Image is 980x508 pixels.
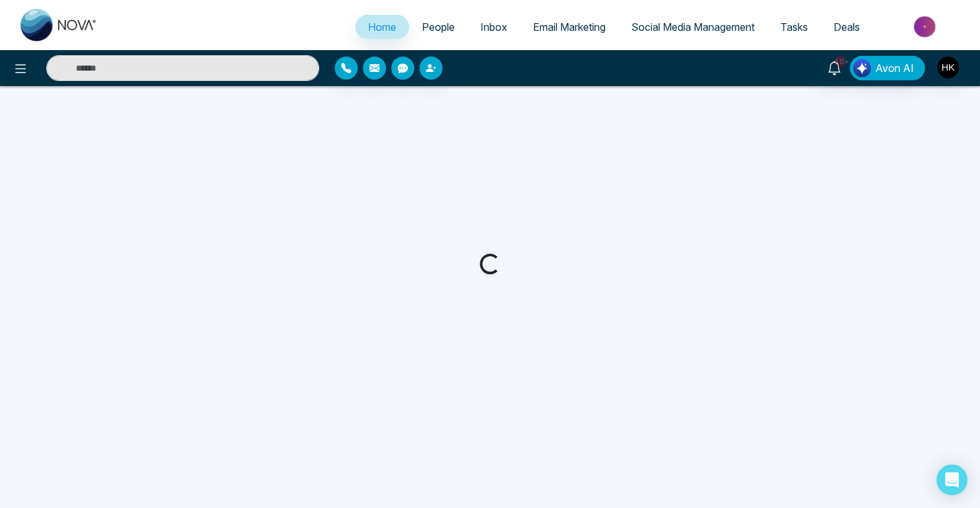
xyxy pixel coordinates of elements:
button: Avon AI [850,56,925,80]
span: 10+ [834,56,846,67]
a: Deals [821,15,873,39]
span: Deals [834,21,860,33]
a: People [409,15,468,39]
span: People [422,21,455,33]
span: Inbox [480,21,507,33]
img: Lead Flow [853,59,871,77]
a: Email Marketing [520,15,618,39]
a: Tasks [767,15,821,39]
span: Avon AI [875,60,914,76]
img: User Avatar [937,57,959,78]
span: Email Marketing [533,21,606,33]
a: Home [355,15,409,39]
div: Open Intercom Messenger [936,464,967,495]
span: Social Media Management [631,21,755,33]
a: Social Media Management [618,15,767,39]
span: Home [368,21,396,33]
img: Market-place.gif [879,12,972,41]
a: Inbox [468,15,520,39]
a: 10+ [819,56,850,78]
span: Tasks [780,21,808,33]
img: Nova CRM Logo [21,9,98,41]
